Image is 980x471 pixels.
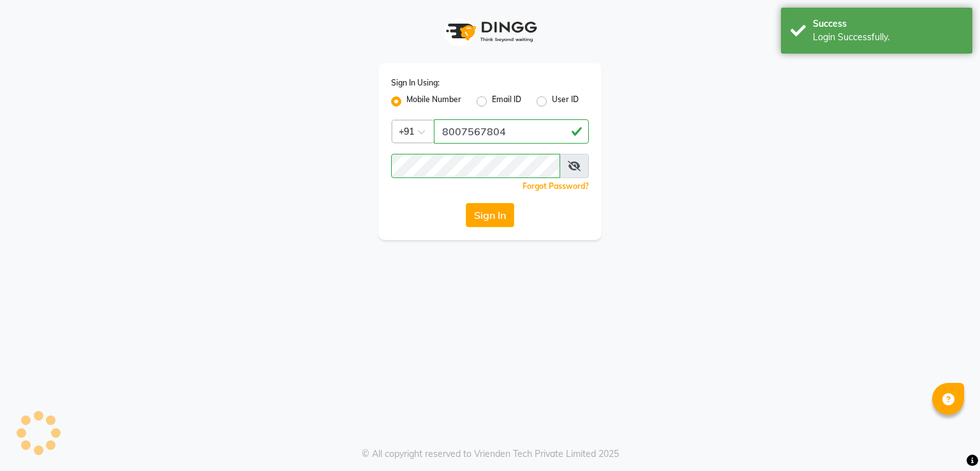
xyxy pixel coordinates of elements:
[492,94,521,109] label: Email ID
[434,119,589,144] input: Username
[391,77,440,89] label: Sign In Using:
[391,154,560,178] input: Username
[813,31,963,44] div: Login Successfully.
[813,17,963,31] div: Success
[466,203,514,227] button: Sign In
[523,181,589,191] a: Forgot Password?
[439,13,541,50] img: logo1.svg
[406,94,461,109] label: Mobile Number
[926,420,967,458] iframe: chat widget
[552,94,579,109] label: User ID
